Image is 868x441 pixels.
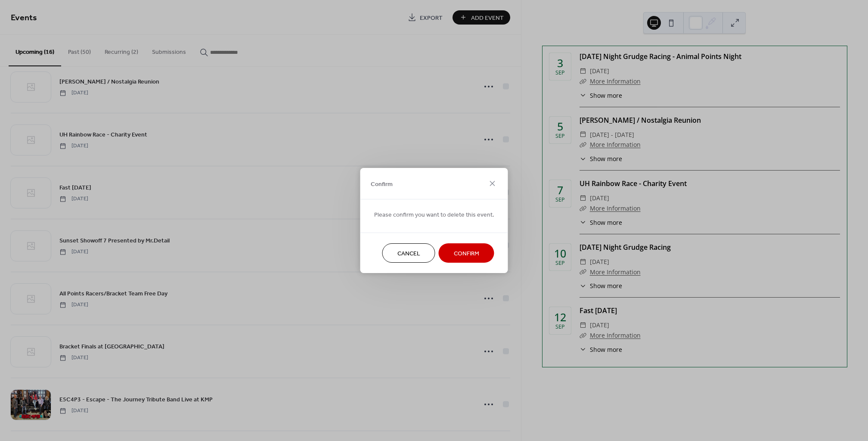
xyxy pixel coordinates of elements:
[439,243,494,263] button: Confirm
[382,243,435,263] button: Cancel
[397,249,420,258] span: Cancel
[454,249,479,258] span: Confirm
[371,180,393,189] span: Confirm
[374,211,494,220] span: Please confirm you want to delete this event.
